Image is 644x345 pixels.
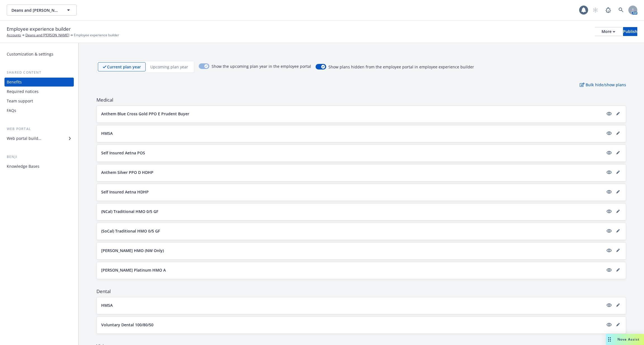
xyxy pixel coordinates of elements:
a: editPencil [615,321,621,328]
p: Self Insured Aetna HDHP [101,189,149,195]
p: [PERSON_NAME] Platinum HMO A [101,267,166,273]
p: Voluntary Dental 100/80/50 [101,322,153,328]
span: Deans and [PERSON_NAME] [11,7,60,13]
div: FAQs [7,106,16,115]
p: [PERSON_NAME] HMO (NW Only) [101,248,164,253]
div: Benji [4,154,74,160]
div: Customization & settings [7,50,53,59]
button: Nova Assist [606,334,644,345]
p: Anthem Silver PPO D HDHP [101,169,153,175]
span: Show plans hidden from the employee portal in employee experience builder [328,64,474,70]
button: [PERSON_NAME] Platinum HMO A [101,267,603,273]
a: Web portal builder [4,134,74,143]
a: visible [606,110,612,117]
a: editPencil [615,188,621,195]
p: Self Insured Aetna POS [101,150,145,156]
a: visible [606,267,612,273]
div: Web portal [4,126,74,132]
span: Employee experience builder [74,33,119,38]
a: visible [606,247,612,254]
p: (NCal) Traditional HMO 0/5 GF [101,209,158,214]
a: editPencil [615,227,621,234]
a: Benefits [4,78,74,87]
button: Anthem Silver PPO D HDHP [101,169,603,175]
a: editPencil [615,208,621,215]
button: (NCal) Traditional HMO 0/5 GF [101,209,603,214]
button: Anthem Blue Cross Gold PPO E Prudent Buyer [101,111,603,117]
a: visible [606,208,612,215]
a: visible [606,302,612,308]
button: Self Insured Aetna HDHP [101,189,603,195]
div: Drag to move [606,334,613,345]
button: Voluntary Dental 100/80/50 [101,322,603,328]
span: Nova Assist [617,337,640,342]
a: editPencil [615,169,621,176]
button: Deans and [PERSON_NAME] [7,4,77,16]
button: HMSA [101,130,603,136]
a: visible [606,227,612,234]
a: editPencil [615,149,621,156]
a: Required notices [4,87,74,96]
button: (SoCal) Traditional HMO 0/5 GF [101,228,603,234]
div: Team support [7,97,33,106]
a: FAQs [4,106,74,115]
a: visible [606,321,612,328]
p: HMSA [101,302,113,308]
p: HMSA [101,130,113,136]
button: More [595,27,622,36]
a: Report a Bug [603,4,614,16]
a: editPencil [615,247,621,254]
button: HMSA [101,302,603,308]
p: Current plan year [107,64,141,70]
span: Show the upcoming plan year in the employee portal [212,63,311,70]
a: visible [606,188,612,195]
a: visible [606,149,612,156]
a: visible [606,169,612,176]
button: Publish [623,27,637,36]
a: editPencil [615,302,621,308]
a: Start snowing [590,4,601,16]
a: Search [615,4,627,16]
a: editPencil [615,267,621,273]
p: (SoCal) Traditional HMO 0/5 GF [101,228,160,234]
a: Customization & settings [4,50,74,59]
a: editPencil [615,110,621,117]
div: More [602,27,615,36]
a: Knowledge Bases [4,162,74,171]
a: Deans and [PERSON_NAME] [25,33,69,38]
span: Dental [96,288,626,295]
div: Knowledge Bases [7,162,39,171]
span: Medical [96,97,626,103]
div: Shared content [4,70,74,75]
button: [PERSON_NAME] HMO (NW Only) [101,248,603,253]
div: Required notices [7,87,39,96]
a: Accounts [7,33,21,38]
p: Upcoming plan year [150,64,188,70]
div: Benefits [7,78,22,87]
button: Self Insured Aetna POS [101,150,603,156]
span: Employee experience builder [7,25,71,33]
a: Team support [4,97,74,106]
a: visible [606,130,612,136]
a: editPencil [615,130,621,136]
div: Web portal builder [7,134,41,143]
p: Bulk hide/show plans [580,82,626,88]
p: Anthem Blue Cross Gold PPO E Prudent Buyer [101,111,189,117]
